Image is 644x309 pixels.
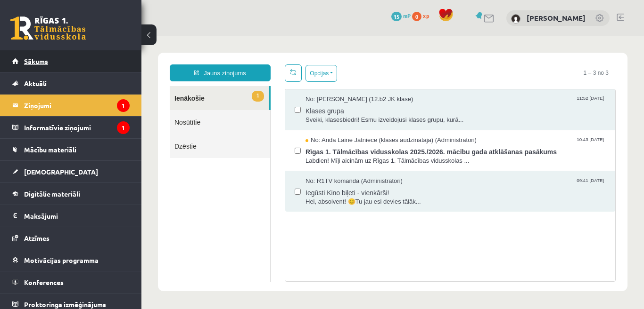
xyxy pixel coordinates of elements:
span: Iegūsti Kino biļeti - vienkārši! [164,150,464,161]
span: Atzīmes [24,234,50,242]
span: Klases grupa [164,68,464,79]
span: [DEMOGRAPHIC_DATA] [24,167,98,176]
a: Atzīmes [12,227,130,249]
a: Mācību materiāli [12,139,130,160]
a: No: Anda Laine Jātniece (klases audzinātāja) (Administratori) 10:43 [DATE] Rīgas 1. Tālmācības vi... [164,100,464,129]
span: Mācību materiāli [24,145,76,154]
span: Sākums [24,57,48,65]
a: [PERSON_NAME] [527,13,586,23]
span: Rīgas 1. Tālmācības vidusskolas 2025./2026. mācību gada atklāšanas pasākums [164,109,464,120]
a: No: [PERSON_NAME] (12.b2 JK klase) 11:52 [DATE] Klases grupa Sveiki, klasesbiedri! Esmu izveidoju... [164,59,464,88]
legend: Informatīvie ziņojumi [24,117,130,138]
a: Motivācijas programma [12,249,130,271]
span: Sveiki, klasesbiedri! Esmu izveidojusi klases grupu, kurā... [164,79,464,88]
i: 1 [117,99,130,112]
span: 15 [391,12,402,21]
a: Jauns ziņojums [28,28,129,45]
span: Motivācijas programma [24,256,99,264]
span: Proktoringa izmēģinājums [24,300,106,309]
span: 1 – 3 no 3 [435,28,474,45]
span: xp [423,12,429,19]
span: Digitālie materiāli [24,190,80,198]
a: Konferences [12,271,130,293]
span: Labdien! Mīļi aicinām uz Rīgas 1. Tālmācības vidusskolas ... [164,120,464,129]
a: Ziņojumi1 [12,95,130,116]
a: 1Ienākošie [28,50,127,74]
a: Nosūtītie [28,74,129,98]
span: No: Anda Laine Jātniece (klases audzinātāja) (Administratori) [164,100,335,109]
a: Rīgas 1. Tālmācības vidusskola [10,16,86,40]
a: Sākums [12,50,130,72]
legend: Ziņojumi [24,95,130,116]
a: Dzēstie [28,98,129,122]
span: Konferences [24,278,64,286]
a: No: R1TV komanda (Administratori) 09:41 [DATE] Iegūsti Kino biļeti - vienkārši! Hei, absolvent! 😊... [164,141,464,170]
legend: Maksājumi [24,205,130,227]
img: Edgars Kleinbergs [511,14,520,24]
span: 11:52 [DATE] [433,59,464,66]
a: 0 xp [412,12,434,19]
a: Maksājumi [12,205,130,227]
span: 10:43 [DATE] [433,100,464,107]
a: 15 mP [391,12,411,19]
span: Aktuāli [24,79,47,87]
a: Digitālie materiāli [12,183,130,205]
a: Aktuāli [12,72,130,94]
button: Opcijas [164,29,196,46]
a: Informatīvie ziņojumi1 [12,117,130,138]
span: 09:41 [DATE] [433,141,464,148]
a: [DEMOGRAPHIC_DATA] [12,161,130,182]
span: mP [403,12,411,19]
i: 1 [117,121,130,134]
span: 1 [110,55,123,65]
span: 0 [412,12,421,21]
span: Hei, absolvent! 😊Tu jau esi devies tālāk... [164,161,464,170]
span: No: R1TV komanda (Administratori) [164,141,261,150]
span: No: [PERSON_NAME] (12.b2 JK klase) [164,59,272,68]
